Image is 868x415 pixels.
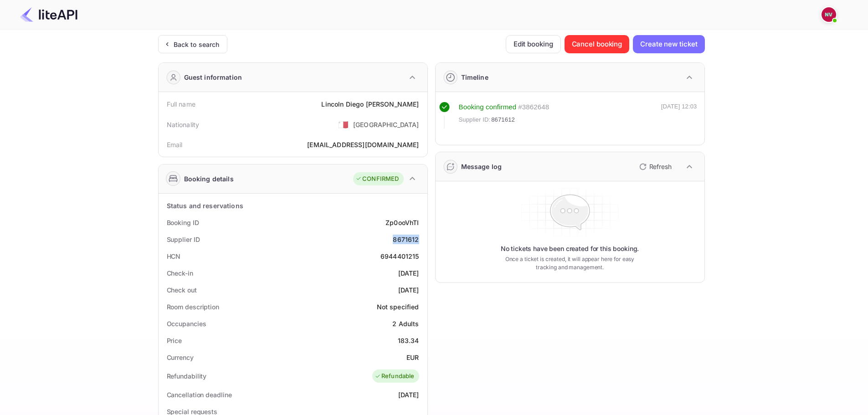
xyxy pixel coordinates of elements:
[167,336,182,345] div: Price
[167,120,200,129] div: Nationality
[393,235,419,244] div: 8671612
[661,102,697,128] div: [DATE] 12:03
[321,99,419,109] div: Lincoln Diego [PERSON_NAME]
[167,235,200,244] div: Supplier ID
[461,72,488,82] div: Timeline
[167,319,206,328] div: Occupancies
[307,140,419,149] div: [EMAIL_ADDRESS][DOMAIN_NAME]
[491,115,515,124] span: 8671612
[634,159,675,174] button: Refresh
[167,251,181,261] div: HCN
[406,353,419,362] div: EUR
[167,371,207,381] div: Refundability
[461,162,502,171] div: Message log
[167,353,194,362] div: Currency
[167,201,243,210] div: Status and reservations
[398,390,419,400] div: [DATE]
[649,162,672,171] p: Refresh
[184,72,242,82] div: Guest information
[822,7,836,22] img: Nicholas Valbusa
[375,372,415,381] div: Refundable
[565,35,630,53] button: Cancel booking
[174,40,220,49] div: Back to search
[459,102,517,113] div: Booking confirmed
[633,35,704,53] button: Create new ticket
[518,102,549,113] div: # 3862648
[498,255,642,272] p: Once a ticket is created, it will appear here for easy tracking and management.
[167,99,195,109] div: Full name
[380,251,419,261] div: 6944401215
[506,35,561,53] button: Edit booking
[377,302,419,312] div: Not specified
[398,285,419,295] div: [DATE]
[167,268,193,278] div: Check-in
[392,319,419,328] div: 2 Adults
[355,174,399,184] div: CONFIRMED
[167,302,219,312] div: Room description
[398,268,419,278] div: [DATE]
[338,116,349,133] span: United States
[353,120,419,129] div: [GEOGRAPHIC_DATA]
[167,140,183,149] div: Email
[398,336,419,345] div: 183.34
[385,218,419,227] div: Zp0ooVhTI
[459,115,491,124] span: Supplier ID:
[20,7,77,22] img: LiteAPI Logo
[184,174,234,184] div: Booking details
[501,244,639,253] p: No tickets have been created for this booking.
[167,390,232,400] div: Cancellation deadline
[167,285,197,295] div: Check out
[167,218,199,227] div: Booking ID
